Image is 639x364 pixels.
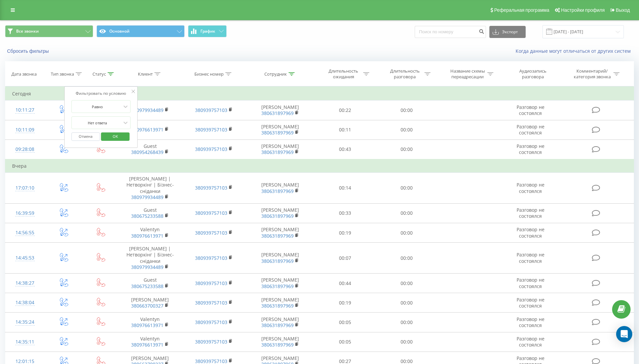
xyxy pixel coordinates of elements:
[246,223,314,243] td: [PERSON_NAME]
[97,25,185,37] button: Основной
[376,274,437,293] td: 00:00
[118,223,182,243] td: Valentyn
[246,139,314,159] td: [PERSON_NAME]
[5,48,52,54] button: Сбросить фильтры
[376,313,437,332] td: 00:00
[517,251,544,264] span: Разговор не состоялся
[5,25,93,37] button: Все звонки
[12,104,38,117] div: 10:11:27
[261,129,294,136] a: 380631897969
[11,71,37,77] div: Дата звонка
[246,274,314,293] td: [PERSON_NAME]
[118,139,182,159] td: Guest
[517,104,544,116] span: Разговор не состоялся
[12,296,38,309] div: 14:38:04
[118,293,182,313] td: [PERSON_NAME]
[246,243,314,274] td: [PERSON_NAME]
[131,283,163,289] a: 380675233588
[131,233,163,239] a: 380976613971
[376,120,437,139] td: 00:00
[118,173,182,204] td: [PERSON_NAME] | Нетворкінг | Бізнес-сніданки
[195,107,227,113] a: 380939757103
[195,146,227,152] a: 380939757103
[376,293,437,313] td: 00:00
[314,223,376,243] td: 00:19
[118,274,182,293] td: Guest
[195,338,227,345] a: 380939757103
[246,313,314,332] td: [PERSON_NAME]
[118,203,182,223] td: Guest
[261,322,294,328] a: 380631897969
[195,280,227,286] a: 380939757103
[376,223,437,243] td: 00:00
[138,71,153,77] div: Клиент
[517,335,544,348] span: Разговор не состоялся
[314,243,376,274] td: 00:07
[131,107,163,113] a: 380979934489
[517,296,544,309] span: Разговор не состоялся
[246,293,314,313] td: [PERSON_NAME]
[494,7,549,13] span: Реферальная программа
[131,341,163,348] a: 380976613971
[194,71,224,77] div: Бизнес номер
[572,68,612,80] div: Комментарий/категория звонка
[261,149,294,155] a: 380631897969
[261,302,294,309] a: 380631897969
[314,203,376,223] td: 00:33
[314,332,376,352] td: 00:05
[51,71,74,77] div: Тип звонка
[246,203,314,223] td: [PERSON_NAME]
[131,213,163,219] a: 380675233588
[12,143,38,156] div: 09:28:08
[12,207,38,220] div: 16:39:59
[16,29,39,34] span: Все звонки
[314,293,376,313] td: 00:19
[131,126,163,133] a: 380976613971
[195,299,227,306] a: 380939757103
[616,326,632,342] div: Open Intercom Messenger
[616,7,630,13] span: Выход
[517,207,544,219] span: Разговор не состоялся
[195,185,227,191] a: 380939757103
[314,313,376,332] td: 00:05
[415,26,486,38] input: Поиск по номеру
[195,255,227,261] a: 380939757103
[376,203,437,223] td: 00:00
[200,29,215,34] span: График
[264,71,287,77] div: Сотрудник
[261,188,294,194] a: 380631897969
[376,173,437,204] td: 00:00
[517,143,544,155] span: Разговор не состоялся
[246,332,314,352] td: [PERSON_NAME]
[12,251,38,265] div: 14:45:53
[261,233,294,239] a: 380631897969
[195,319,227,325] a: 380939757103
[71,132,100,141] button: Отмена
[314,120,376,139] td: 00:11
[118,243,182,274] td: [PERSON_NAME] | Нетворкінг | Бізнес-сніданки
[131,264,163,270] a: 380979934489
[376,100,437,120] td: 00:00
[511,68,555,80] div: Аудиозапись разговора
[246,173,314,204] td: [PERSON_NAME]
[118,313,182,332] td: Valentyn
[106,131,125,141] span: OK
[376,243,437,274] td: 00:00
[92,71,106,77] div: Статус
[326,68,362,80] div: Длительность ожидания
[131,302,163,309] a: 380663700327
[101,132,129,141] button: OK
[261,213,294,219] a: 380631897969
[517,277,544,289] span: Разговор не состоялся
[5,159,634,173] td: Вчера
[261,341,294,348] a: 380631897969
[517,316,544,328] span: Разговор не состоялся
[261,110,294,116] a: 380631897969
[195,210,227,216] a: 380939757103
[131,194,163,200] a: 380979934489
[261,258,294,264] a: 380631897969
[561,7,605,13] span: Настройки профиля
[517,123,544,136] span: Разговор не состоялся
[314,100,376,120] td: 00:22
[188,25,227,37] button: График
